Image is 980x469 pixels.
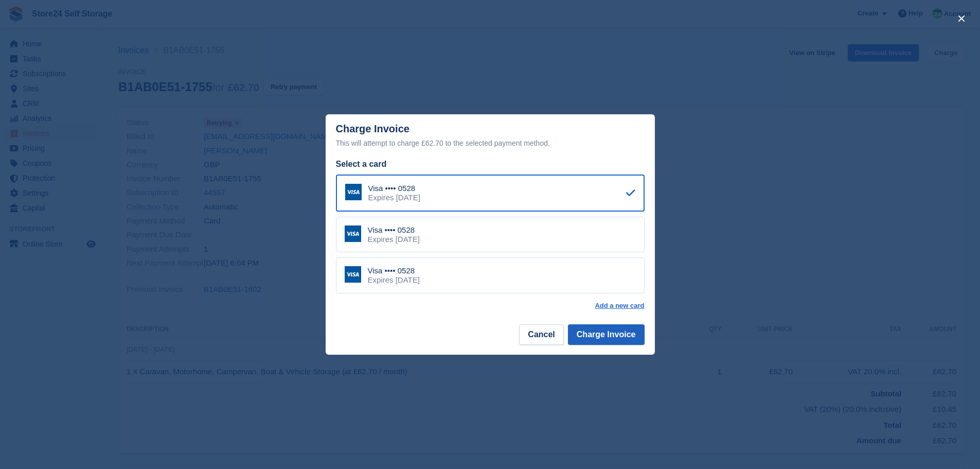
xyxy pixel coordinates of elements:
[345,225,361,242] img: Visa Logo
[368,275,420,285] div: Expires [DATE]
[368,225,420,235] div: Visa •••• 0528
[368,266,420,275] div: Visa •••• 0528
[953,10,970,27] button: close
[519,324,563,345] button: Cancel
[368,235,420,244] div: Expires [DATE]
[345,266,361,283] img: Visa Logo
[336,158,645,170] div: Select a card
[336,137,645,149] div: This will attempt to charge £62.70 to the selected payment method.
[568,324,645,345] button: Charge Invoice
[368,193,420,202] div: Expires [DATE]
[345,184,362,200] img: Visa Logo
[368,184,420,193] div: Visa •••• 0528
[336,123,645,149] div: Charge Invoice
[595,302,644,310] a: Add a new card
